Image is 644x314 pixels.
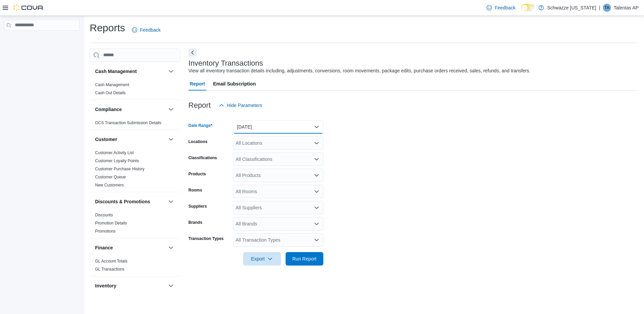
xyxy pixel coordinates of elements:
button: [DATE] [233,120,323,134]
span: Run Report [292,255,317,262]
a: GL Transactions [95,267,124,272]
a: Cash Out Details [95,91,126,95]
button: Finance [167,244,175,252]
button: Open list of options [314,189,319,194]
span: Customer Queue [95,174,126,180]
span: Customer Activity List [95,150,134,155]
h3: Discounts & Promotions [95,198,150,205]
h3: Inventory [95,282,116,289]
a: Cash Management [95,82,129,87]
span: Report [190,77,205,91]
div: Compliance [90,119,180,130]
span: Cash Out Details [95,90,126,96]
span: Dark Mode [521,11,521,11]
span: Customer Purchase History [95,166,145,172]
button: Open list of options [314,237,319,243]
h3: Customer [95,136,117,143]
h1: Reports [90,21,125,35]
span: Hide Parameters [227,102,262,109]
button: Customer [95,136,166,143]
span: GL Account Totals [95,258,127,264]
a: Customer Purchase History [95,167,145,171]
button: Compliance [95,106,166,113]
label: Classifications [188,155,217,161]
a: Customer Activity List [95,150,134,155]
h3: Inventory Transactions [188,59,263,67]
a: OCS Transaction Submission Details [95,120,162,125]
h3: Compliance [95,106,122,113]
a: New Customers [95,183,124,187]
span: Email Subscription [213,77,256,91]
p: Schwazze [US_STATE] [547,4,596,12]
button: Next [188,48,197,57]
button: Open list of options [314,173,319,178]
a: Customer Loyalty Points [95,159,139,163]
span: Export [247,252,277,266]
label: Rooms [188,187,202,193]
span: GL Transactions [95,267,124,272]
button: Cash Management [167,67,175,75]
button: Export [243,252,281,266]
p: Talentas AP [614,4,639,12]
div: Discounts & Promotions [90,211,180,238]
div: Talentas AP [603,4,611,12]
div: View all inventory transaction details including, adjustments, conversions, room movements, packa... [188,67,530,74]
a: Feedback [129,23,163,37]
label: Locations [188,139,208,144]
label: Suppliers [188,204,207,209]
button: Discounts & Promotions [167,198,175,206]
input: Dark Mode [521,4,535,11]
a: Customer Queue [95,175,126,179]
span: OCS Transaction Submission Details [95,120,162,126]
span: Feedback [140,27,160,33]
span: Promotions [95,229,116,234]
label: Transaction Types [188,236,224,241]
button: Hide Parameters [216,99,265,112]
button: Open list of options [314,156,319,162]
nav: Complex example [4,32,80,48]
a: GL Account Totals [95,259,127,264]
label: Products [188,171,206,177]
button: Customer [167,135,175,143]
div: Cash Management [90,81,180,100]
span: Promotion Details [95,220,127,226]
a: Feedback [484,1,518,14]
button: Run Report [286,252,323,266]
span: Feedback [495,4,515,11]
span: Discounts [95,212,113,218]
label: Brands [188,220,202,225]
button: Inventory [95,282,166,289]
h3: Cash Management [95,68,137,75]
a: Promotion Details [95,221,127,225]
a: Discounts [95,213,113,217]
button: Discounts & Promotions [95,198,166,205]
button: Compliance [167,105,175,113]
span: Inventory Adjustments [95,296,135,302]
div: Finance [90,257,180,276]
button: Inventory [167,282,175,290]
button: Cash Management [95,68,166,75]
p: | [599,4,600,12]
a: Inventory Adjustments [95,297,135,302]
h3: Finance [95,244,113,251]
button: Open list of options [314,221,319,226]
span: TA [605,4,609,12]
img: Cova [13,4,44,11]
span: Customer Loyalty Points [95,158,139,164]
label: Date Range [188,123,212,128]
a: Promotions [95,229,116,234]
button: Open list of options [314,205,319,210]
h3: Report [188,101,211,109]
div: Customer [90,149,180,192]
button: Finance [95,244,166,251]
button: Open list of options [314,140,319,146]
